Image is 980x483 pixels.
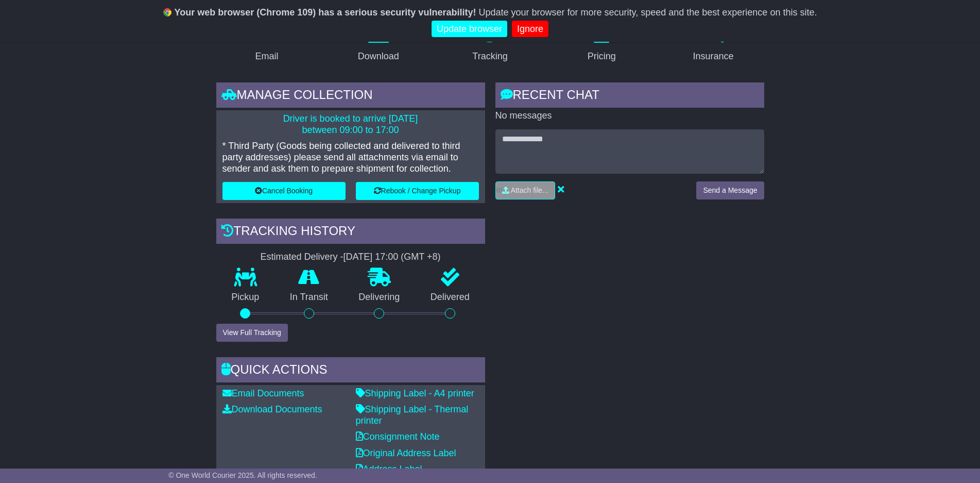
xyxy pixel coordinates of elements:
a: Insurance [686,19,741,67]
a: Shipping Label - A4 printer [356,388,474,398]
div: Quick Actions [216,357,485,385]
div: Pricing [588,49,616,63]
p: Pickup [216,292,275,303]
a: Pricing [581,19,623,67]
div: Manage collection [216,82,485,110]
b: Your web browser (Chrome 109) has a serious security vulnerability! [175,7,476,18]
a: Address Label [356,464,422,474]
a: Original Address Label [356,448,456,458]
span: Update your browser for more security, speed and the best experience on this site. [478,7,817,18]
a: Consignment Note [356,431,440,442]
p: Driver is booked to arrive [DATE] between 09:00 to 17:00 [222,113,479,136]
button: Cancel Booking [222,182,346,200]
div: RECENT CHAT [495,82,764,110]
p: No messages [495,110,764,122]
div: Tracking history [216,219,485,246]
a: Email Documents [222,388,304,398]
button: Send a Message [696,181,764,199]
a: Ignore [512,21,548,38]
div: Tracking [472,49,507,63]
p: Delivering [343,292,416,303]
div: [DATE] 17:00 (GMT +8) [343,252,441,263]
button: Rebook / Change Pickup [356,182,479,200]
button: View Full Tracking [216,324,288,342]
a: Email [248,19,285,67]
a: Tracking [466,19,514,67]
div: Email [255,49,278,63]
a: Download Documents [222,404,322,414]
a: Update browser [432,21,507,38]
div: Download [358,49,399,63]
div: Estimated Delivery - [216,252,485,263]
p: In Transit [274,292,343,303]
p: Delivered [415,292,485,303]
span: © One World Courier 2025. All rights reserved. [168,471,317,479]
p: * Third Party (Goods being collected and delivered to third party addresses) please send all atta... [222,141,479,174]
a: Shipping Label - Thermal printer [356,404,469,426]
div: Insurance [693,49,734,63]
a: Download [351,19,406,67]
